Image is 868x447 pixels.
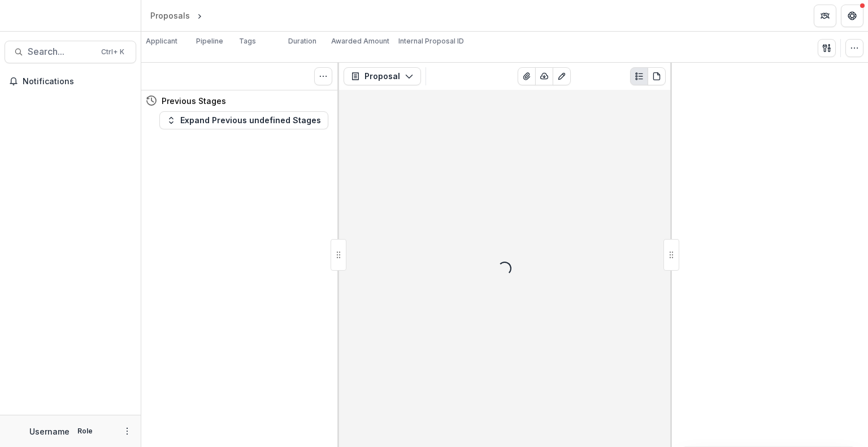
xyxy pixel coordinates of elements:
[146,36,177,46] p: Applicant
[239,36,256,46] p: Tags
[841,5,863,27] button: Get Help
[162,95,226,107] h4: Previous Stages
[648,67,666,85] button: PDF view
[99,46,127,58] div: Ctrl + K
[150,10,190,21] div: Proposals
[630,67,648,85] button: Plaintext view
[196,36,223,46] p: Pipeline
[288,36,316,46] p: Duration
[146,7,194,24] a: Proposals
[5,41,136,63] button: Search...
[344,67,421,85] button: Proposal
[314,67,332,85] button: Toggle View Cancelled Tasks
[331,36,389,46] p: Awarded Amount
[28,46,94,57] span: Search...
[518,67,536,85] button: View Attached Files
[146,7,253,24] nav: breadcrumb
[159,111,328,129] button: Expand Previous undefined Stages
[5,72,136,90] button: Notifications
[398,36,464,46] p: Internal Proposal ID
[29,426,70,437] p: Username
[23,77,132,86] span: Notifications
[74,426,96,436] p: Role
[814,5,836,27] button: Partners
[553,67,571,85] button: Edit as form
[120,424,134,438] button: More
